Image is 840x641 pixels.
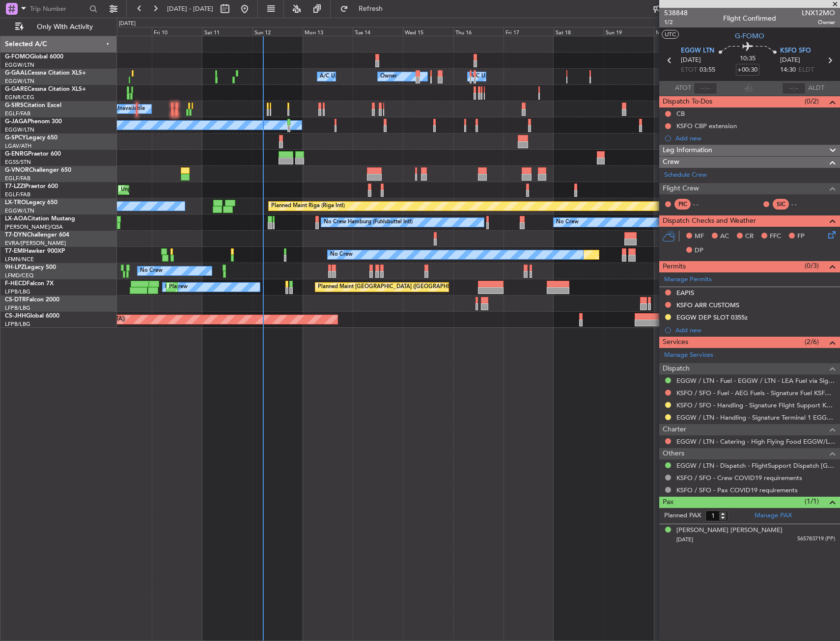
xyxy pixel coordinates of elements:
span: 1/2 [664,18,688,27]
span: Only With Activity [26,24,104,30]
a: EGGW / LTN - Dispatch - FlightSupport Dispatch [GEOGRAPHIC_DATA] [676,461,835,470]
span: 9H-LPZ [5,265,25,270]
div: Add new [675,134,835,142]
span: Crew [663,157,679,168]
span: Owner [802,18,835,27]
div: A/C Unavailable [104,102,145,116]
div: Wed 15 [403,27,453,36]
a: G-ENRGPraetor 600 [5,151,61,157]
span: (0/3) [805,261,819,271]
a: EGGW / LTN - Fuel - EGGW / LTN - LEA Fuel via Signature in EGGW [676,376,835,385]
a: T7-LZZIPraetor 600 [5,184,58,189]
span: Dispatch Checks and Weather [663,215,756,227]
a: EGLF/FAB [5,110,30,117]
span: Charter [663,424,686,435]
span: ETOT [681,65,697,75]
div: Tue 14 [353,27,403,36]
a: LX-TROLegacy 650 [5,200,57,206]
span: CR [745,232,754,241]
span: G-FOMO [735,31,764,41]
a: KSFO / SFO - Pax COVID19 requirements [676,486,798,494]
button: UTC [662,30,679,39]
input: Trip Number [30,1,86,16]
span: MF [695,232,704,241]
div: Unplanned Maint [GEOGRAPHIC_DATA] ([GEOGRAPHIC_DATA]) [121,183,282,197]
span: G-SIRS [5,103,24,108]
a: [PERSON_NAME]/QSA [5,223,63,231]
a: EGGW / LTN - Handling - Signature Terminal 1 EGGW / LTN [676,413,835,422]
a: LFPB/LBG [5,288,30,295]
span: Refresh [350,5,392,12]
div: Planned Maint [GEOGRAPHIC_DATA] ([GEOGRAPHIC_DATA]) [318,280,473,294]
span: CS-JHH [5,313,26,319]
span: 538848 [664,8,688,18]
span: G-JAGA [5,119,28,125]
span: LNX12MO [802,8,835,18]
span: G-GAAL [5,70,28,76]
div: Owner [380,69,397,84]
span: ALDT [808,83,824,93]
a: Manage Services [664,350,713,360]
a: G-FOMOGlobal 6000 [5,54,63,60]
a: EGGW/LTN [5,78,34,85]
span: G-GARE [5,86,28,92]
a: G-GARECessna Citation XLS+ [5,86,86,92]
input: --:-- [694,82,717,94]
a: EGGW/LTN [5,207,34,214]
a: T7-EMIHawker 900XP [5,248,65,254]
div: Mon 20 [654,27,704,36]
span: G-FOMO [5,54,30,60]
a: F-HECDFalcon 7X [5,281,54,287]
span: G-SPCY [5,135,26,141]
span: T7-EMI [5,248,24,254]
a: G-GAALCessna Citation XLS+ [5,70,86,76]
span: [DATE] - [DATE] [167,4,213,13]
div: Thu 9 [102,27,152,36]
span: EGGW LTN [681,46,714,56]
span: F-HECD [5,281,27,287]
button: Refresh [336,1,394,17]
span: G-ENRG [5,151,28,157]
span: Pax [663,497,673,508]
a: EGGW / LTN - Catering - High Flying Food EGGW/LTN [676,437,835,446]
div: No Crew Hamburg (Fuhlsbuttel Intl) [324,215,413,230]
span: Leg Information [663,145,712,156]
a: LX-AOACitation Mustang [5,216,75,222]
span: DP [695,246,703,256]
div: Sat 11 [202,27,252,36]
a: EVRA/[PERSON_NAME] [5,240,66,247]
a: Manage PAX [755,511,792,521]
a: 9H-LPZLegacy 500 [5,265,56,270]
div: - - [693,200,715,209]
span: LX-TRO [5,200,26,206]
a: G-VNORChallenger 650 [5,167,71,173]
a: G-SPCYLegacy 650 [5,135,57,141]
a: LFPB/LBG [5,304,30,312]
button: Only With Activity [11,19,107,35]
a: G-JAGAPhenom 300 [5,119,62,125]
span: 10:35 [740,54,756,64]
span: Dispatch To-Dos [663,96,712,107]
span: ATOT [675,83,691,93]
div: Sun 12 [252,27,303,36]
a: LGAV/ATH [5,142,31,150]
div: No Crew [165,280,188,294]
div: No Crew [556,215,579,230]
div: A/C Unavailable [320,69,361,84]
div: [DATE] [119,20,136,28]
span: (2/6) [805,337,819,347]
div: Thu 16 [453,27,504,36]
div: EGGW DEP SLOT 0355z [676,313,748,321]
span: 14:30 [780,65,796,75]
span: [DATE] [676,536,693,543]
span: CS-DTR [5,297,26,303]
div: Planned Maint [GEOGRAPHIC_DATA] ([GEOGRAPHIC_DATA]) [169,280,324,294]
div: PIC [674,199,691,210]
div: KSFO CBP extension [676,122,737,130]
span: (0/2) [805,96,819,107]
a: CS-JHHGlobal 6000 [5,313,59,319]
div: - - [791,200,813,209]
span: KSFO SFO [780,46,811,56]
a: T7-DYNChallenger 604 [5,232,69,238]
div: Add new [675,326,835,334]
